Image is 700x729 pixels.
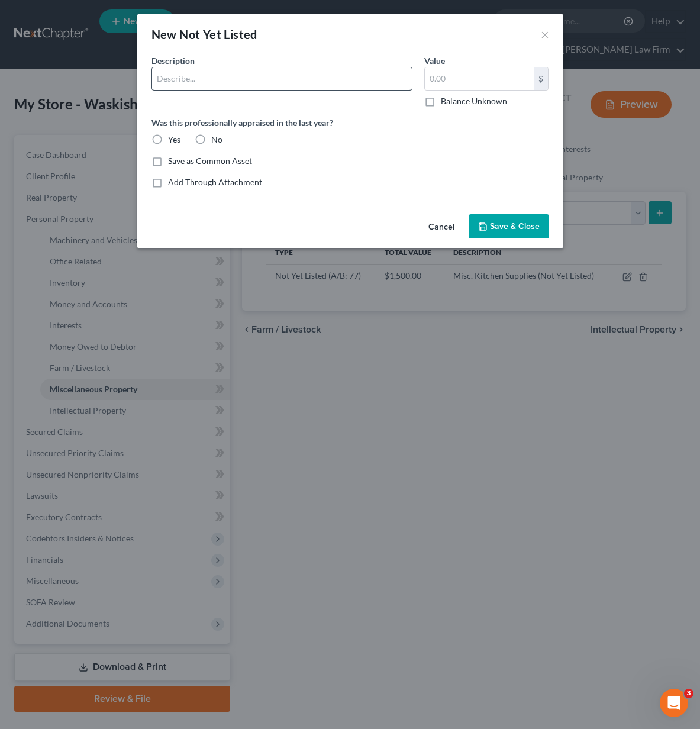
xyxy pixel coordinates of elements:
label: Add Through Attachment [168,176,262,188]
button: Cancel [419,215,464,239]
label: Value [424,54,445,67]
iframe: Intercom live chat [660,689,688,717]
input: Describe... [152,67,412,90]
button: Save & Close [469,214,549,239]
input: 0.00 [425,67,534,90]
label: No [211,134,222,146]
span: 3 [684,689,693,698]
span: Description [151,56,195,66]
span: Not Yet Listed [179,27,257,41]
span: Save & Close [490,221,540,231]
button: × [541,27,549,41]
label: Yes [168,134,180,146]
div: $ [534,67,549,90]
label: Balance Unknown [441,95,507,107]
label: Was this professionally appraised in the last year? [151,117,549,129]
span: New [151,27,177,41]
label: Save as Common Asset [168,155,252,167]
